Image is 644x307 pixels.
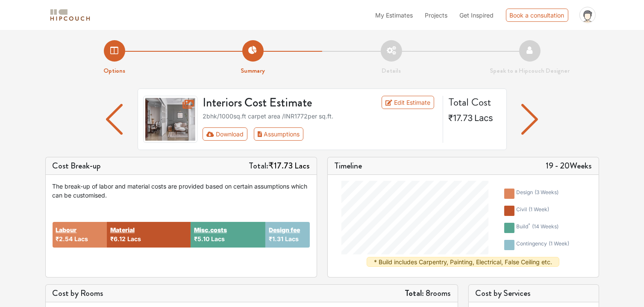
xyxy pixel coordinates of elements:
span: ₹17.73 [269,159,293,172]
h5: Cost by Rooms [53,288,103,298]
span: logo-horizontal.svg [49,6,91,25]
span: Projects [425,12,448,19]
img: arrow left [106,104,123,135]
h3: Interiors Cost Estimate [197,96,361,110]
span: ₹5.10 [194,235,209,242]
img: arrow left [521,104,538,135]
strong: Summary [241,66,265,75]
span: Lacs [295,159,310,172]
span: ₹1.31 [269,235,283,242]
div: The break-up of labor and material costs are provided based on certain assumptions which can be c... [53,182,310,200]
strong: Total: [405,287,424,299]
span: ( 3 weeks ) [535,189,559,195]
h5: Cost Break-up [53,161,101,171]
div: contingency [516,240,569,250]
span: Lacs [75,235,88,242]
div: 2bhk / 1000 sq.ft carpet area /INR 1772 per sq.ft. [203,112,438,121]
span: ₹17.73 [448,113,473,123]
h5: Total: [249,161,310,171]
strong: Details [382,66,401,75]
h4: Total Cost [448,96,500,109]
span: Lacs [211,235,225,242]
span: ( 14 weeks ) [532,223,559,230]
span: My Estimates [376,12,413,19]
button: Labour [56,225,77,234]
h5: Timeline [335,161,362,171]
span: ( 1 week ) [529,206,549,213]
button: Design fee [269,225,300,234]
h5: 19 - 20 Weeks [546,161,592,171]
span: Lacs [285,235,299,242]
h5: Cost by Services [476,288,592,298]
button: Download [203,127,247,141]
img: gallery [143,96,198,143]
div: build [516,223,559,233]
div: civil [516,206,549,216]
span: Get Inspired [460,12,494,19]
div: Book a consultation [506,9,568,22]
strong: Options [103,66,125,75]
div: * Build includes Carpentry, Painting, Electrical, False Ceiling etc. [367,257,559,267]
div: First group [203,127,310,141]
h5: 8 rooms [405,288,451,298]
strong: Speak to a Hipcouch Designer [490,66,570,75]
div: Toolbar with button groups [203,127,438,141]
div: design [516,189,559,199]
span: ₹6.12 [110,235,126,242]
span: ( 1 week ) [549,240,569,247]
button: Material [110,225,135,234]
button: Misc.costs [194,225,227,234]
button: Assumptions [254,127,304,141]
img: logo-horizontal.svg [49,8,91,23]
span: Lacs [474,113,493,123]
a: Edit Estimate [382,96,434,109]
span: Lacs [127,235,141,242]
span: ₹2.54 [56,235,73,242]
